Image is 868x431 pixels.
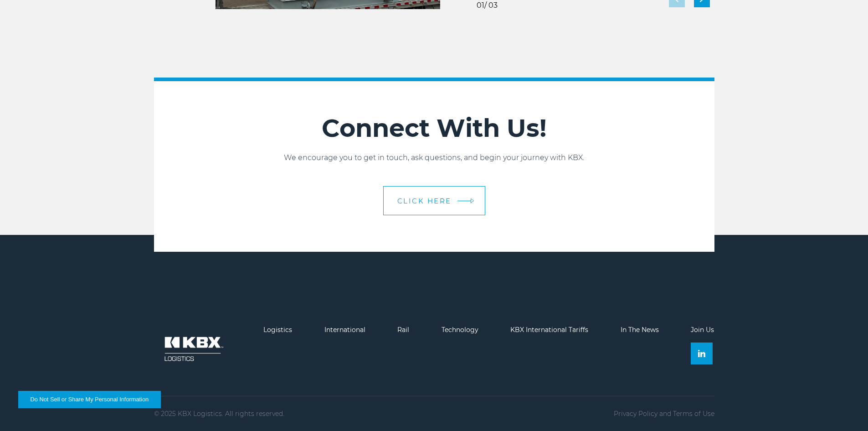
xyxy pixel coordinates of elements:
[698,350,705,357] img: Linkedin
[263,326,292,334] a: Logistics
[470,198,474,203] img: arrow
[324,326,365,334] a: International
[397,326,409,334] a: Rail
[154,410,284,417] p: © 2025 KBX Logistics. All rights reserved.
[621,326,659,334] a: In The News
[691,326,714,334] a: Join Us
[18,391,161,408] button: Do Not Sell or Share My Personal Information
[383,186,485,215] a: CLICK HERE arrow arrow
[154,326,231,372] img: kbx logo
[397,197,452,204] span: CLICK HERE
[659,410,671,418] span: and
[477,1,484,10] span: 01
[673,410,714,418] a: Terms of Use
[477,2,498,9] div: / 03
[510,326,588,334] a: KBX International Tariffs
[614,410,657,418] a: Privacy Policy
[154,113,714,143] h2: Connect With Us!
[154,152,714,163] p: We encourage you to get in touch, ask questions, and begin your journey with KBX.
[442,326,478,334] a: Technology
